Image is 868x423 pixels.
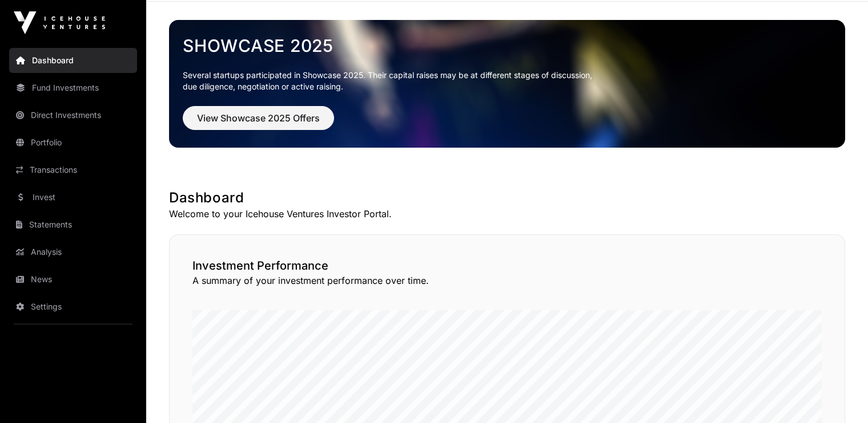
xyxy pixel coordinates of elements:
[183,106,334,130] button: View Showcase 2025 Offers
[183,35,831,56] a: Showcase 2025
[9,157,137,182] a: Transactions
[9,294,137,319] a: Settings
[192,258,822,274] h2: Investment Performance
[9,239,137,265] a: Analysis
[169,207,845,221] p: Welcome to your Icehouse Ventures Investor Portal.
[9,48,137,73] a: Dashboard
[197,111,320,125] span: View Showcase 2025 Offers
[9,103,137,128] a: Direct Investments
[811,368,868,423] iframe: Chat Widget
[169,20,845,148] img: Showcase 2025
[9,212,137,237] a: Statements
[9,75,137,100] a: Fund Investments
[183,117,334,129] a: View Showcase 2025 Offers
[183,70,831,92] p: Several startups participated in Showcase 2025. Their capital raises may be at different stages o...
[9,185,137,210] a: Invest
[9,130,137,155] a: Portfolio
[14,11,105,34] img: Icehouse Ventures Logo
[169,189,845,207] h1: Dashboard
[192,274,822,287] p: A summary of your investment performance over time.
[9,267,137,292] a: News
